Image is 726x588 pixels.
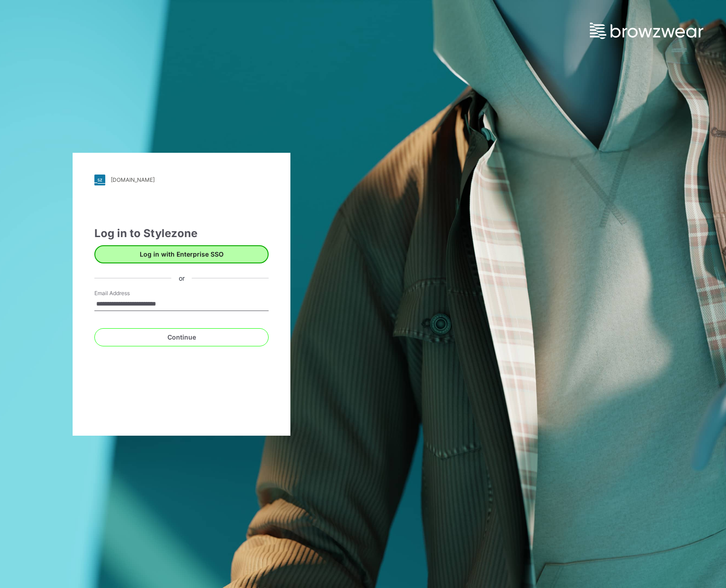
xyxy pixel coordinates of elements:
[94,289,158,297] label: Email Address
[590,23,703,39] img: browzwear-logo.e42bd6dac1945053ebaf764b6aa21510.svg
[172,273,192,283] div: or
[94,175,105,185] img: stylezone-logo.562084cfcfab977791bfbf7441f1a819.svg
[94,225,269,242] div: Log in to Stylezone
[111,176,155,183] div: [DOMAIN_NAME]
[94,328,269,346] button: Continue
[94,245,269,263] button: Log in with Enterprise SSO
[94,175,269,185] a: [DOMAIN_NAME]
